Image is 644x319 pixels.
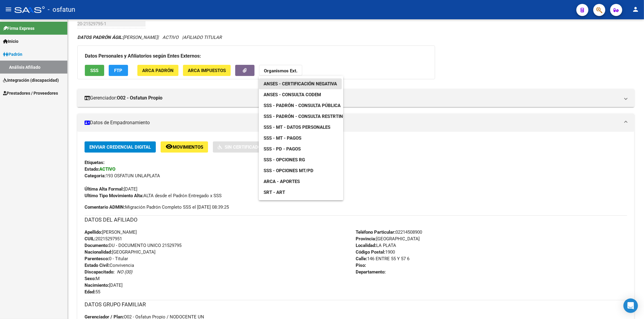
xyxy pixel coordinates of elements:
[259,154,310,165] a: SSS - Opciones RG
[264,135,301,141] span: SSS - MT - Pagos
[264,125,330,130] span: SSS - MT - Datos Personales
[259,133,306,144] a: SSS - MT - Pagos
[264,168,313,173] span: SSS - Opciones MT/PD
[259,78,342,89] a: ANSES - Certificación Negativa
[259,187,343,198] a: SRT - ART
[264,103,341,108] span: SSS - Padrón - Consulta Pública
[264,92,321,97] span: ANSES - Consulta CODEM
[259,89,326,100] a: ANSES - Consulta CODEM
[264,157,305,163] span: SSS - Opciones RG
[264,81,337,87] span: ANSES - Certificación Negativa
[264,179,300,184] span: ARCA - Aportes
[259,144,306,154] a: SSS - PD - Pagos
[259,111,358,122] a: SSS - Padrón - Consulta Restrtingida
[259,100,345,111] a: SSS - Padrón - Consulta Pública
[623,298,638,313] div: Open Intercom Messenger
[259,122,335,133] a: SSS - MT - Datos Personales
[259,176,305,187] a: ARCA - Aportes
[264,146,301,152] span: SSS - PD - Pagos
[264,190,285,195] span: SRT - ART
[264,114,353,119] span: SSS - Padrón - Consulta Restrtingida
[259,165,318,176] a: SSS - Opciones MT/PD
